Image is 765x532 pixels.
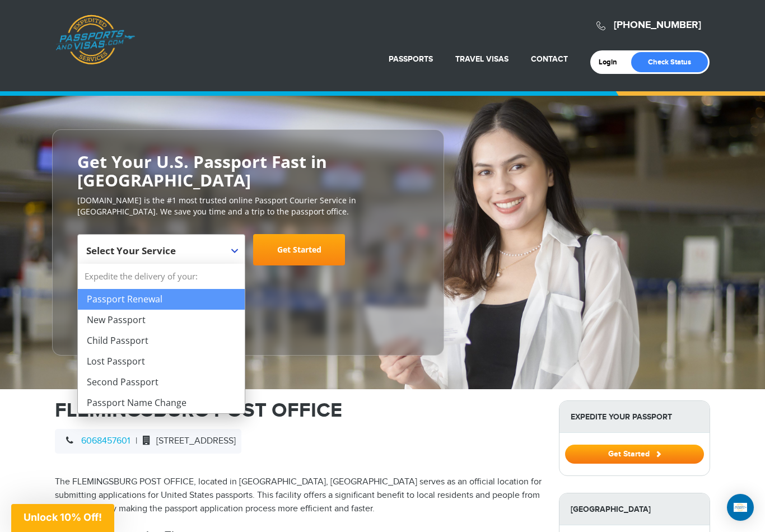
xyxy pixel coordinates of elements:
[565,449,704,458] a: Get Started
[531,54,568,64] a: Contact
[55,15,135,65] a: Passports & [DOMAIN_NAME]
[86,244,176,257] span: Select Your Service
[86,239,234,270] span: Select Your Service
[78,264,245,289] strong: Expedite the delivery of your:
[599,58,625,67] a: Login
[727,494,754,521] div: Open Intercom Messenger
[24,511,102,523] span: Unlock 10% Off!
[78,289,245,310] li: Passport Renewal
[78,330,245,351] li: Child Passport
[389,54,433,64] a: Passports
[565,445,704,464] button: Get Started
[137,436,236,446] span: [STREET_ADDRESS]
[455,54,509,64] a: Travel Visas
[77,234,245,265] span: Select Your Service
[81,436,130,446] a: 6068457601
[55,400,542,421] h1: FLEMINGSBURG POST OFFICE
[77,271,419,282] span: Starting at $199 + government fees
[78,393,245,413] li: Passport Name Change
[77,152,419,189] h2: Get Your U.S. Passport Fast in [GEOGRAPHIC_DATA]
[631,52,708,72] a: Check Status
[559,493,710,525] strong: [GEOGRAPHIC_DATA]
[559,401,710,433] strong: Expedite Your Passport
[614,19,701,31] a: [PHONE_NUMBER]
[78,264,245,413] li: Expedite the delivery of your:
[55,475,542,516] p: The FLEMINGSBURG POST OFFICE, located in [GEOGRAPHIC_DATA], [GEOGRAPHIC_DATA] serves as an offici...
[253,234,345,265] a: Get Started
[78,372,245,393] li: Second Passport
[78,351,245,372] li: Lost Passport
[77,195,419,217] p: [DOMAIN_NAME] is the #1 most trusted online Passport Courier Service in [GEOGRAPHIC_DATA]. We sav...
[11,504,114,532] div: Unlock 10% Off!
[78,310,245,330] li: New Passport
[55,429,241,454] div: |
